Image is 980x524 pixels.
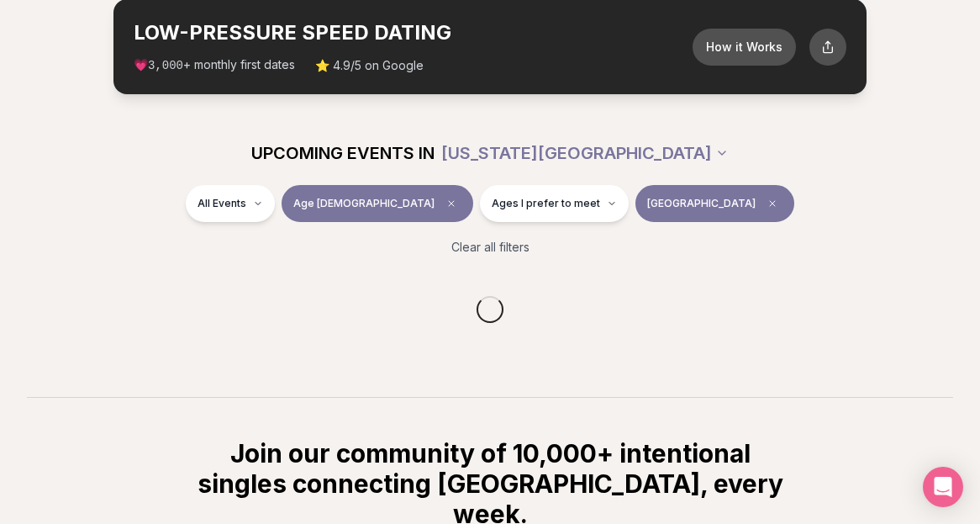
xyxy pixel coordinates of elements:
button: Ages I prefer to meet [480,185,629,222]
span: Ages I prefer to meet [492,197,600,210]
span: ⭐ 4.9/5 on Google [315,57,424,74]
button: [US_STATE][GEOGRAPHIC_DATA] [441,135,729,172]
button: How it Works [693,29,796,66]
span: All Events [198,197,246,210]
span: UPCOMING EVENTS IN [251,141,435,165]
button: [GEOGRAPHIC_DATA]Clear borough filter [635,185,794,222]
button: Age [DEMOGRAPHIC_DATA]Clear age [282,185,473,222]
h2: LOW-PRESSURE SPEED DATING [134,19,693,46]
span: 3,000 [148,59,183,72]
span: 💗 + monthly first dates [134,56,295,74]
button: All Events [186,185,275,222]
button: Clear all filters [441,229,540,266]
span: Clear age [441,193,461,214]
div: Open Intercom Messenger [923,467,963,507]
span: Clear borough filter [762,193,782,214]
span: Age [DEMOGRAPHIC_DATA] [293,197,435,210]
span: [GEOGRAPHIC_DATA] [647,197,756,210]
